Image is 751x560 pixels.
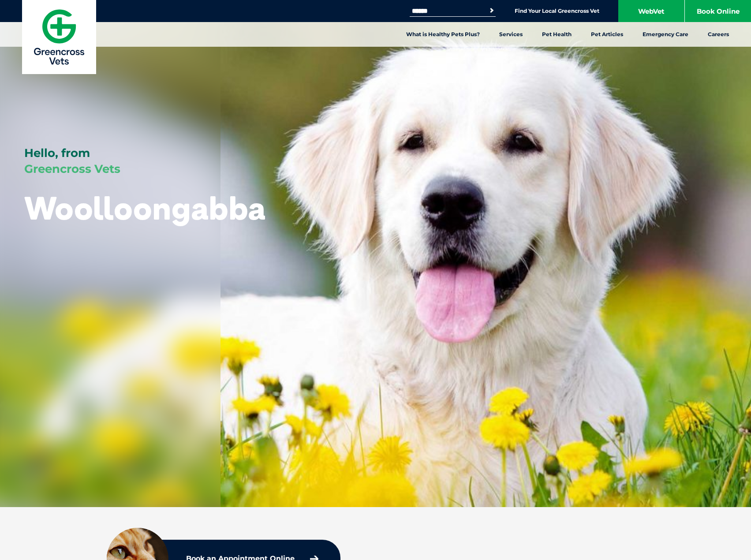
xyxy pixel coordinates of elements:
a: Services [489,22,532,47]
a: Pet Articles [581,22,633,47]
button: Search [487,6,496,15]
a: Find Your Local Greencross Vet [515,7,599,15]
a: Careers [698,22,739,47]
h1: Woolloongabba [24,190,265,225]
a: Emergency Care [633,22,698,47]
span: Greencross Vets [24,162,120,176]
a: What is Healthy Pets Plus? [396,22,489,47]
span: Hello, from [24,146,90,160]
a: Pet Health [532,22,581,47]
